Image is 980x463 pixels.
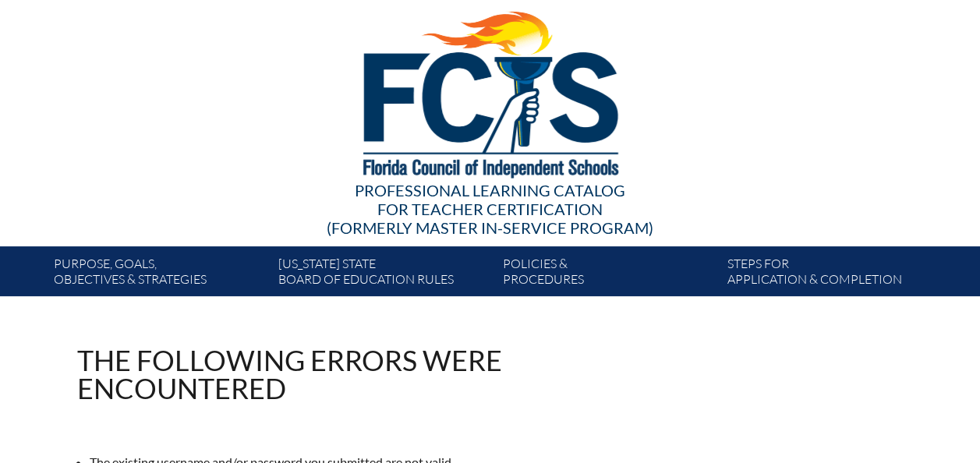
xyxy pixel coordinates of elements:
[41,181,939,237] div: Professional Learning Catalog (formerly Master In-service Program)
[497,253,721,296] a: Policies &Procedures
[377,200,603,218] span: for Teacher Certification
[272,253,497,296] a: [US_STATE] StateBoard of Education rules
[48,253,272,296] a: Purpose, goals,objectives & strategies
[77,346,626,402] h1: The following errors were encountered
[721,253,946,296] a: Steps forapplication & completion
